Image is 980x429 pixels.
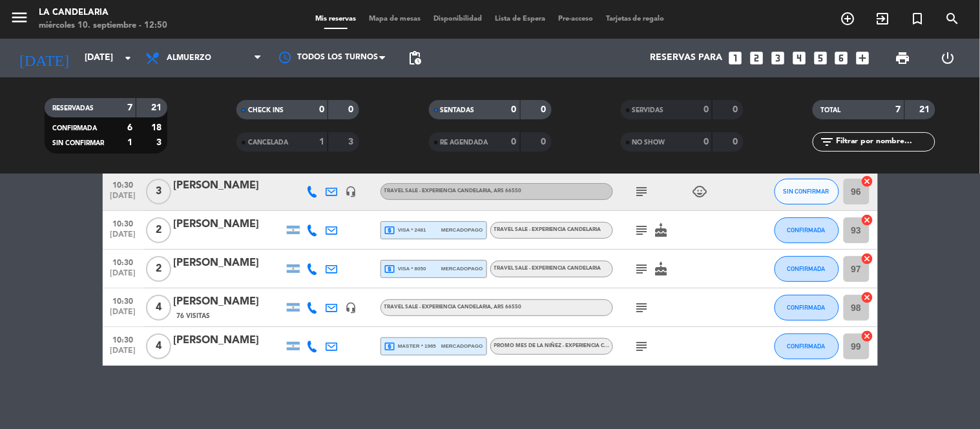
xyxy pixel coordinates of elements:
[349,137,357,146] strong: 3
[384,263,426,275] span: visa * 8050
[861,330,874,343] i: cancel
[146,256,171,282] span: 2
[349,105,357,114] strong: 0
[107,293,140,308] span: 10:30
[541,105,548,114] strong: 0
[107,308,140,323] span: [DATE]
[39,19,167,32] div: miércoles 10. septiembre - 12:50
[494,227,601,232] span: TRAVEL SALE - EXPERIENCIA CANDELARIA
[10,44,78,72] i: [DATE]
[441,342,483,350] span: mercadopago
[407,50,422,66] span: pending_actions
[362,15,427,23] span: Mapa de mesas
[309,15,362,23] span: Mis reservas
[775,217,839,243] button: CONFIRMADA
[775,295,839,321] button: CONFIRMADA
[861,291,874,304] i: cancel
[10,8,29,32] button: menu
[819,134,835,150] i: filter_list
[787,304,826,311] span: CONFIRMADA
[39,6,167,19] div: LA CANDELARIA
[146,295,171,321] span: 4
[512,137,517,146] strong: 0
[634,223,650,238] i: subject
[492,304,522,310] span: , ARS 66550
[632,139,665,146] span: NO SHOW
[107,177,140,192] span: 10:30
[174,255,284,272] div: [PERSON_NAME]
[52,105,94,112] span: RESERVADAS
[654,223,669,238] i: cake
[52,125,97,132] span: CONFIRMADA
[775,256,839,282] button: CONFIRMADA
[693,184,708,199] i: child_care
[812,50,829,66] i: looks_5
[704,105,709,114] strong: 0
[427,15,488,23] span: Disponibilidad
[151,123,164,132] strong: 18
[441,107,475,114] span: SENTADAS
[346,302,357,314] i: headset_mic
[769,50,786,66] i: looks_3
[107,192,140,206] span: [DATE]
[107,215,140,230] span: 10:30
[384,263,396,275] i: local_atm
[541,137,548,146] strong: 0
[151,103,164,112] strong: 21
[52,140,104,146] span: SIN CONFIRMAR
[820,107,840,114] span: TOTAL
[107,269,140,284] span: [DATE]
[248,107,284,114] span: CHECK INS
[634,300,650,315] i: subject
[384,304,522,310] span: TRAVEL SALE - EXPERIENCIA CANDELARIA
[384,341,437,352] span: master * 1965
[775,334,839,359] button: CONFIRMADA
[107,254,140,269] span: 10:30
[127,138,132,147] strong: 1
[733,137,740,146] strong: 0
[634,339,650,354] i: subject
[346,186,357,197] i: headset_mic
[494,343,635,348] span: PROMO MES DE LA NIÑEZ - EXPERIENCIA CANDELARIA
[174,332,284,349] div: [PERSON_NAME]
[861,175,874,188] i: cancel
[441,226,483,234] span: mercadopago
[107,346,140,361] span: [DATE]
[127,123,132,132] strong: 6
[910,11,926,26] i: turned_in_not
[896,105,901,114] strong: 7
[146,217,171,243] span: 2
[552,15,599,23] span: Pre-acceso
[833,50,850,66] i: looks_6
[733,105,740,114] strong: 0
[494,266,601,271] span: TRAVEL SALE - EXPERIENCIA CANDELARIA
[840,11,856,26] i: add_circle_outline
[384,224,426,236] span: visa * 2481
[156,138,164,147] strong: 3
[177,311,211,321] span: 76 Visitas
[861,252,874,265] i: cancel
[146,179,171,205] span: 3
[775,179,839,205] button: SIN CONFIRMAR
[727,50,744,66] i: looks_one
[107,332,140,346] span: 10:30
[174,294,284,310] div: [PERSON_NAME]
[319,105,324,114] strong: 0
[748,50,765,66] i: looks_two
[174,177,284,194] div: [PERSON_NAME]
[791,50,808,66] i: looks_4
[384,341,396,352] i: local_atm
[127,103,132,112] strong: 7
[634,184,650,199] i: subject
[441,139,488,146] span: RE AGENDADA
[835,135,935,149] input: Filtrar por nombre...
[441,264,483,273] span: mercadopago
[632,107,664,114] span: SERVIDAS
[940,50,955,66] i: power_settings_new
[384,188,522,194] span: TRAVEL SALE - EXPERIENCIA CANDELARIA
[599,15,671,23] span: Tarjetas de regalo
[704,137,709,146] strong: 0
[167,54,211,63] span: Almuerzo
[488,15,552,23] span: Lista de Espera
[875,11,891,26] i: exit_to_app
